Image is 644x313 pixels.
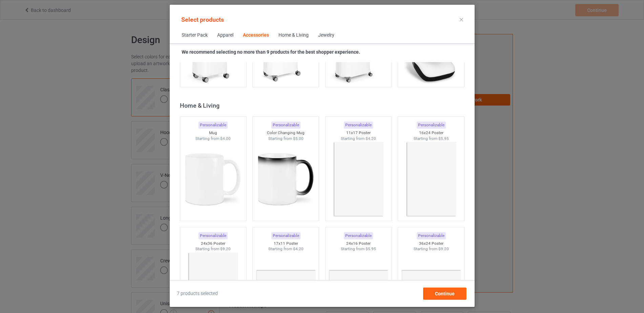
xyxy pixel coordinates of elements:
div: Personalizable [199,232,228,239]
strong: We recommend selecting no more than 9 products for the best shopper experience. [182,49,360,55]
span: $5.95 [438,136,449,141]
span: $9.20 [220,246,231,251]
span: 7 products selected [177,290,218,297]
div: Starting from [180,136,246,142]
div: Personalizable [416,232,445,239]
div: Personalizable [344,232,373,239]
div: Mug [180,130,246,136]
div: Starting from [253,246,319,252]
div: Apparel [217,32,233,39]
div: Starting from [398,246,464,252]
div: Starting from [253,136,319,142]
img: regular.jpg [328,141,389,217]
div: Accessories [243,32,269,39]
div: Home & Living [180,102,467,109]
div: 36x24 Poster [398,241,464,246]
div: Personalizable [344,122,373,129]
div: Starting from [325,246,391,252]
div: Starting from [325,136,391,142]
span: $4.20 [366,136,376,141]
div: Personalizable [416,122,445,129]
img: regular.jpg [255,141,316,217]
span: Starter Pack [177,27,212,43]
span: $5.95 [366,246,376,251]
span: $9.20 [438,246,449,251]
div: Jewelry [318,32,334,39]
img: regular.jpg [401,141,461,217]
div: Home & Living [278,32,309,39]
div: 11x17 Poster [325,130,391,136]
div: 24x16 Poster [325,241,391,246]
div: 16x24 Poster [398,130,464,136]
div: 17x11 Poster [253,241,319,246]
span: $4.00 [220,136,231,141]
div: Starting from [180,246,246,252]
div: Personalizable [271,122,300,129]
div: Personalizable [271,232,300,239]
span: $5.00 [293,136,303,141]
div: Personalizable [199,122,228,129]
div: Starting from [398,136,464,142]
span: $4.20 [293,246,303,251]
img: regular.jpg [183,141,243,217]
span: Continue [435,291,454,296]
span: Select products [181,16,224,23]
div: 24x36 Poster [180,241,246,246]
div: Color Changing Mug [253,130,319,136]
div: Continue [423,288,466,300]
